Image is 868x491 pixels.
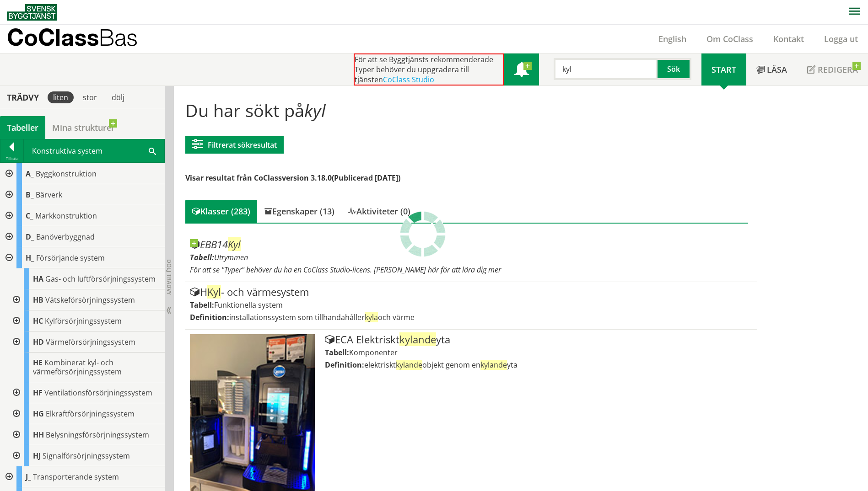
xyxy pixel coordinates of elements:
[36,169,97,179] span: Byggkonstruktion
[26,211,33,221] span: C_
[325,360,364,370] label: Definition:
[24,139,164,162] div: Konstruktiva system
[7,352,165,382] div: Gå till informationssidan för CoClass Studio
[229,312,415,322] span: installationssystem som tillhandahåller och värme
[77,91,102,103] div: stor
[514,63,529,78] span: Notifikationer
[190,287,752,298] div: H - och värmesystem
[185,100,748,120] h1: Du har sökt på
[26,472,31,482] span: J_
[648,33,696,44] a: English
[332,173,400,183] span: (Publicerad [DATE])
[7,32,138,43] p: CoClass
[26,253,34,263] span: H_
[33,358,43,368] span: HE
[712,64,736,75] span: Start
[33,316,43,326] span: HC
[701,53,746,85] a: Start
[228,237,241,251] span: Kyl
[99,24,138,51] span: Bas
[207,285,221,299] span: Kyl
[7,25,157,53] a: CoClassBas
[818,64,858,75] span: Redigera
[349,347,398,358] span: Komponenter
[33,274,43,284] span: HA
[658,58,691,80] button: Sök
[190,265,501,275] span: För att se "Typer" behöver du ha en CoClass Studio-licens. [PERSON_NAME] här för att lära dig mer
[36,232,95,242] span: Banöverbyggnad
[190,300,214,310] label: Tabell:
[45,295,135,305] span: Vätskeförsörjningssystem
[149,146,156,155] span: Sök i tabellen
[7,445,165,466] div: Gå till informationssidan för CoClass Studio
[190,252,214,262] label: Tabell:
[364,360,518,370] span: elektriskt objekt genom en yta
[44,388,152,398] span: Ventilationsförsörjningssystem
[480,360,507,370] span: kylande
[746,53,797,85] a: Läsa
[763,33,814,44] a: Kontakt
[7,289,165,310] div: Gå till informationssidan för CoClass Studio
[341,200,417,223] div: Aktiviteter (0)
[46,337,135,347] span: Värmeförsörjningssystem
[33,358,122,377] span: Kombinerat kyl- och värmeförsörjningssystem
[185,136,284,154] button: Filtrerat sökresultat
[46,430,149,440] span: Belysningsförsörjningssystem
[33,472,119,482] span: Transporterande system
[185,235,757,282] article: Gå till informationssidan för CoClass Studio
[767,64,787,75] span: Läsa
[365,312,378,322] span: kyla
[190,239,752,250] div: EBB14
[814,33,868,44] a: Logga ut
[45,316,122,326] span: Kylförsörjningssystem
[33,430,44,440] span: HH
[33,388,43,398] span: HF
[383,75,434,85] a: CoClass Studio
[7,310,165,331] div: Gå till informationssidan för CoClass Studio
[554,58,658,80] input: Sök
[325,347,349,358] label: Tabell:
[33,295,43,305] span: HB
[7,4,57,21] img: Svensk Byggtjänst
[257,200,341,223] div: Egenskaper (13)
[7,424,165,445] div: Gå till informationssidan för CoClass Studio
[33,337,44,347] span: HD
[7,403,165,424] div: Gå till informationssidan för CoClass Studio
[45,274,156,284] span: Gas- och luftförsörjningssystem
[214,300,283,310] span: Funktionella system
[325,334,752,345] div: ECA Elektriskt yta
[7,331,165,352] div: Gå till informationssidan för CoClass Studio
[185,200,257,223] div: Klasser (283)
[185,173,332,183] span: Visar resultat från CoClassversion 3.18.0
[400,211,446,257] img: Laddar
[354,53,504,85] div: För att se Byggtjänsts rekommenderade Typer behöver du uppgradera till tjänsten
[0,155,23,162] div: Tillbaka
[399,332,436,346] span: kylande
[26,232,34,242] span: D_
[26,169,34,179] span: A_
[396,360,422,370] span: kylande
[36,190,62,200] span: Bärverk
[165,259,173,295] span: Dölj trädvy
[797,53,868,85] a: Redigera
[7,268,165,289] div: Gå till informationssidan för CoClass Studio
[33,451,41,461] span: HJ
[45,116,122,139] a: Mina strukturer
[36,253,105,263] span: Försörjande system
[2,92,44,102] div: Trädvy
[48,91,74,103] div: liten
[35,211,97,221] span: Markkonstruktion
[7,382,165,403] div: Gå till informationssidan för CoClass Studio
[304,98,326,122] span: kyl
[214,252,248,262] span: Utrymmen
[696,33,763,44] a: Om CoClass
[106,91,130,103] div: dölj
[190,312,229,322] label: Definition:
[33,409,44,419] span: HG
[43,451,130,461] span: Signalförsörjningssystem
[26,190,34,200] span: B_
[46,409,135,419] span: Elkraftförsörjningssystem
